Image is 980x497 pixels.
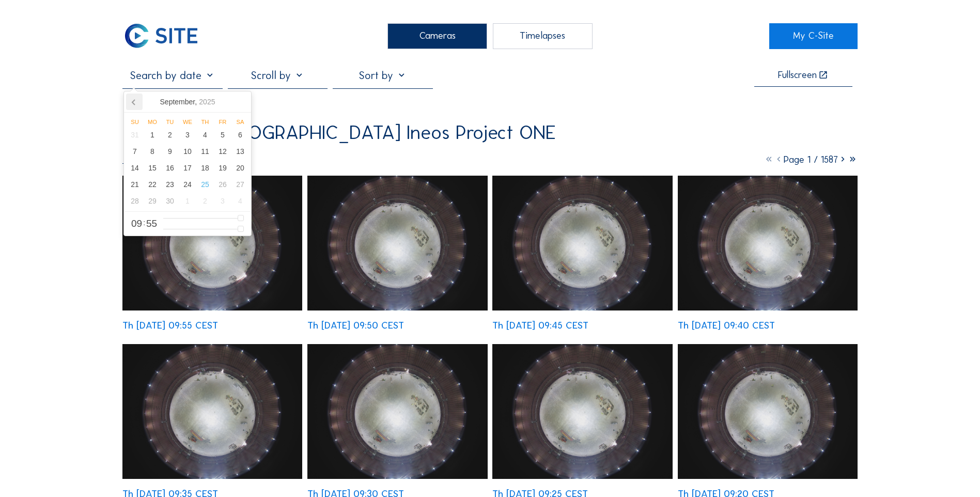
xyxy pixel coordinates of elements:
[678,321,775,331] div: Th [DATE] 09:40 CEST
[196,119,214,125] div: Th
[161,193,179,209] div: 30
[214,119,231,125] div: Fr
[144,193,161,209] div: 29
[307,176,487,310] img: image_53409803
[784,153,838,165] span: Page 1 / 1587
[214,160,231,176] div: 19
[179,119,196,125] div: We
[122,151,227,165] div: Camera 4
[122,176,302,310] img: image_53409948
[214,193,231,209] div: 3
[214,127,231,143] div: 5
[131,219,142,228] span: 09
[196,176,214,193] div: 25
[122,344,302,479] img: image_53409417
[492,176,672,310] img: image_53409642
[214,143,231,160] div: 12
[769,23,858,49] a: My C-Site
[214,176,231,193] div: 26
[678,176,858,310] img: image_53409568
[179,160,196,176] div: 17
[161,119,179,125] div: Tu
[122,123,556,143] div: TGE GAS / [GEOGRAPHIC_DATA] Ineos Project ONE
[122,321,218,331] div: Th [DATE] 09:55 CEST
[126,176,144,193] div: 21
[179,127,196,143] div: 3
[126,160,144,176] div: 14
[307,344,487,479] img: image_53409255
[231,160,249,176] div: 20
[161,127,179,143] div: 2
[144,143,161,160] div: 8
[126,127,144,143] div: 31
[231,176,249,193] div: 27
[196,143,214,160] div: 11
[161,160,179,176] div: 16
[144,160,161,176] div: 15
[122,23,211,49] a: C-SITE Logo
[143,219,145,226] span: :
[179,176,196,193] div: 24
[179,193,196,209] div: 1
[778,70,817,81] div: Fullscreen
[122,23,199,49] img: C-SITE Logo
[199,98,215,106] i: 2025
[144,119,161,125] div: Mo
[231,119,249,125] div: Sa
[126,119,144,125] div: Su
[156,94,220,110] div: September,
[179,143,196,160] div: 10
[122,69,222,82] input: Search by date 󰅀
[307,321,404,331] div: Th [DATE] 09:50 CEST
[387,23,487,49] div: Cameras
[146,219,157,228] span: 55
[144,127,161,143] div: 1
[231,143,249,160] div: 13
[231,127,249,143] div: 6
[126,143,144,160] div: 7
[196,127,214,143] div: 4
[678,344,858,479] img: image_53408945
[126,193,144,209] div: 28
[196,193,214,209] div: 2
[144,176,161,193] div: 22
[161,176,179,193] div: 23
[231,193,249,209] div: 4
[493,23,593,49] div: Timelapses
[492,321,588,331] div: Th [DATE] 09:45 CEST
[196,160,214,176] div: 18
[492,344,672,479] img: image_53409098
[161,143,179,160] div: 9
